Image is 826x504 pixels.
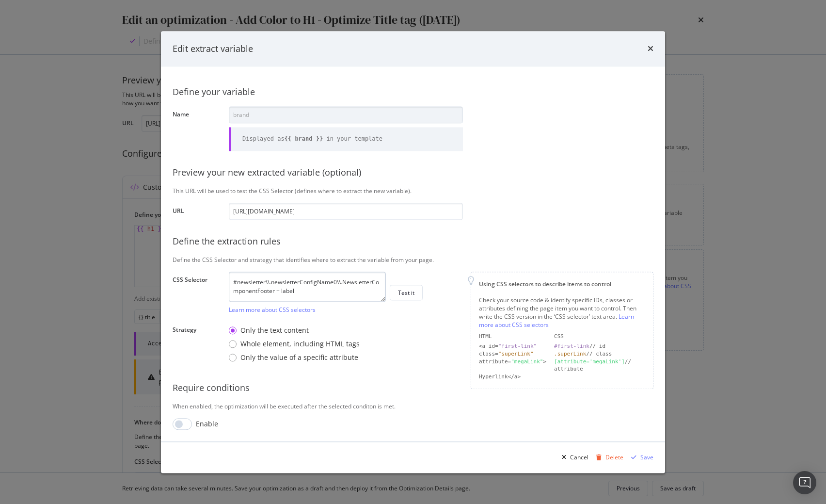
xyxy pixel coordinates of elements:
[605,454,623,462] div: Delete
[570,454,588,462] div: Cancel
[229,306,316,314] a: Learn more about CSS selectors
[242,135,382,143] div: Displayed as in your template
[173,402,653,410] div: When enabled, the optimization will be executed after the selected conditon is met.
[398,289,414,297] div: Test it
[173,110,221,148] label: Name
[173,166,653,179] div: Preview your new extracted variable (optional)
[554,343,589,350] div: #first-link
[498,343,537,350] div: "first-link"
[554,358,645,373] div: // attribute
[173,276,221,311] label: CSS Selector
[627,450,653,465] button: Save
[240,353,358,362] div: Only the value of a specific attribute
[229,272,386,302] textarea: #newsletter\\.newsletterConfigName0\\.NewsletterComponentFooter + label
[558,450,588,465] button: Cancel
[554,350,645,358] div: // class
[554,333,645,341] div: CSS
[479,333,546,341] div: HTML
[196,419,218,429] div: Enable
[640,454,653,462] div: Save
[479,296,645,329] div: Check your source code & identify specific IDs, classes or attributes defining the page item you ...
[229,203,463,220] input: https://www.example.com
[479,358,546,373] div: attribute= >
[479,313,634,329] a: Learn more about CSS selectors
[173,187,653,195] div: This URL will be used to test the CSS Selector (defines where to extract the new variable).
[229,353,360,362] div: Only the value of a specific attribute
[240,339,360,349] div: Whole element, including HTML tags
[173,43,253,55] div: Edit extract variable
[161,31,665,473] div: modal
[173,207,221,217] label: URL
[285,135,323,142] b: {{ brand }}
[240,325,309,335] div: Only the text content
[498,351,534,357] div: "superLink"
[173,382,653,394] div: Require conditions
[592,450,623,465] button: Delete
[479,373,546,381] div: Hyperlink</a>
[229,339,360,349] div: Whole element, including HTML tags
[648,43,653,55] div: times
[173,256,653,264] div: Define the CSS Selector and strategy that identifies where to extract the variable from your page.
[173,86,653,99] div: Define your variable
[554,358,625,365] div: [attribute='megaLink']
[229,325,360,335] div: Only the text content
[554,351,586,357] div: .superLink
[173,235,653,248] div: Define the extraction rules
[390,285,423,301] button: Test it
[479,350,546,358] div: class=
[793,471,816,494] div: Open Intercom Messenger
[479,343,546,351] div: <a id=
[511,358,543,365] div: "megaLink"
[479,280,645,288] div: Using CSS selectors to describe items to control
[554,343,645,351] div: // id
[173,325,221,364] label: Strategy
